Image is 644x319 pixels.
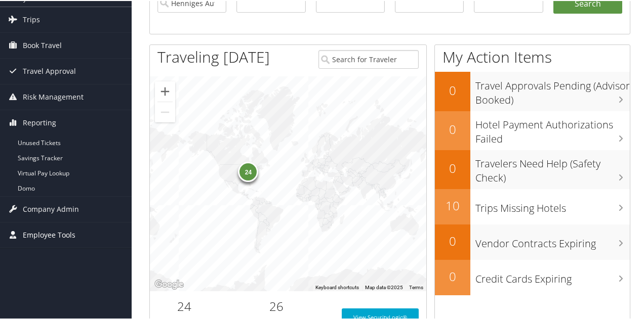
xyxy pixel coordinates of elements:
span: Risk Management [23,83,84,109]
h3: Travel Approvals Pending (Advisor Booked) [475,73,630,106]
span: Reporting [23,109,56,134]
h2: 0 [435,120,470,137]
h3: Travelers Need Help (Safety Check) [475,151,630,184]
h3: Vendor Contracts Expiring [475,231,630,250]
div: 24 [238,160,258,180]
h2: 26 [226,297,326,314]
h1: My Action Items [435,45,630,67]
h3: Trips Missing Hotels [475,195,630,214]
span: Employee Tools [23,221,75,247]
span: Trips [23,6,40,31]
h2: 10 [435,196,470,213]
img: Google [152,277,186,290]
h2: 24 [157,297,211,314]
button: Zoom in [155,80,175,101]
a: Terms (opens in new tab) [409,284,423,289]
a: 0Vendor Contracts Expiring [435,223,630,259]
h2: 0 [435,232,470,249]
span: Company Admin [23,196,79,221]
a: 10Trips Missing Hotels [435,188,630,223]
input: Search for Traveler [318,49,418,68]
a: 0Hotel Payment Authorizations Failed [435,110,630,149]
a: 0Credit Cards Expiring [435,259,630,294]
h2: 0 [435,81,470,98]
span: Map data ©2025 [365,284,403,289]
a: 0Travelers Need Help (Safety Check) [435,149,630,188]
h3: Hotel Payment Authorizations Failed [475,112,630,145]
button: Zoom out [155,101,175,121]
button: Keyboard shortcuts [315,283,359,290]
span: Book Travel [23,32,62,57]
h2: 0 [435,159,470,176]
h3: Credit Cards Expiring [475,266,630,285]
h1: Traveling [DATE] [157,45,270,67]
span: Travel Approval [23,58,76,83]
h2: 0 [435,267,470,284]
a: Open this area in Google Maps (opens a new window) [152,277,186,290]
a: 0Travel Approvals Pending (Advisor Booked) [435,71,630,110]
